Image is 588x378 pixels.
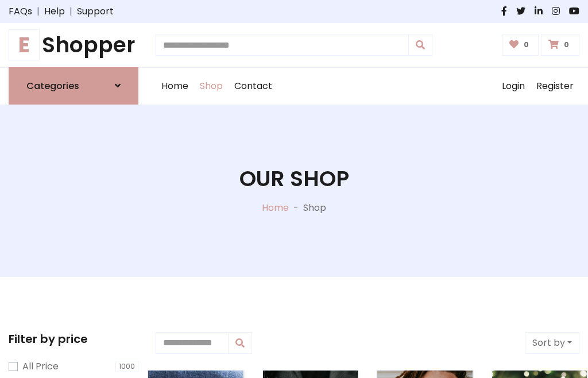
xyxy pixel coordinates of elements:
[115,361,138,372] span: 1000
[77,5,114,18] a: Support
[44,5,65,18] a: Help
[525,332,579,354] button: Sort by
[156,68,194,105] a: Home
[229,68,278,105] a: Contact
[239,166,349,192] h1: Our Shop
[9,32,138,58] h1: Shopper
[521,40,532,50] span: 0
[303,201,326,215] p: Shop
[65,5,77,18] span: |
[502,34,539,56] a: 0
[9,67,138,105] a: Categories
[289,201,303,215] p: -
[26,80,79,91] h6: Categories
[541,34,579,56] a: 0
[194,68,229,105] a: Shop
[32,5,44,18] span: |
[9,29,40,60] span: E
[262,201,289,214] a: Home
[22,360,59,373] label: All Price
[561,40,572,50] span: 0
[531,68,579,105] a: Register
[496,68,531,105] a: Login
[9,5,32,18] a: FAQs
[9,32,138,58] a: EShopper
[9,332,138,346] h5: Filter by price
